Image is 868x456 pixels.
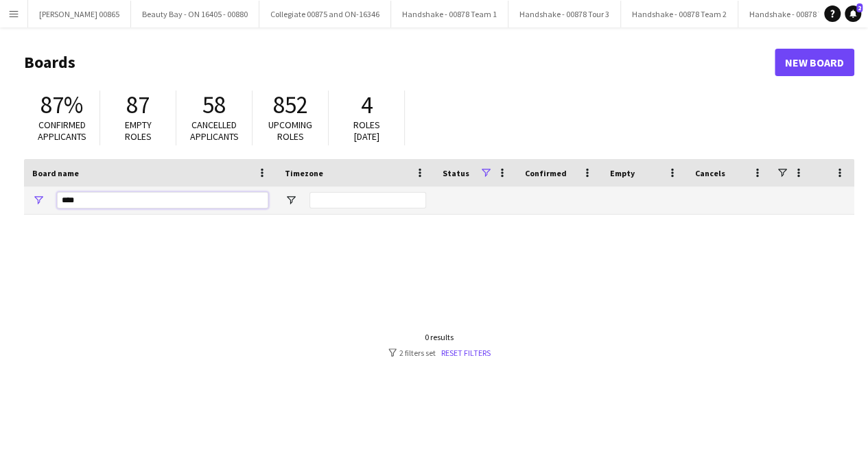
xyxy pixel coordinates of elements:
[38,119,86,143] span: Confirmed applicants
[353,119,380,143] span: Roles [DATE]
[309,192,426,208] input: Timezone Filter Input
[361,90,373,120] span: 4
[126,90,150,120] span: 87
[40,90,83,120] span: 87%
[388,332,491,342] div: 0 results
[508,1,621,27] button: Handshake - 00878 Tour 3
[32,168,79,178] span: Board name
[388,348,491,358] div: 2 filters set
[856,3,863,12] span: 2
[525,168,567,178] span: Confirmed
[441,348,491,358] a: Reset filters
[695,168,725,178] span: Cancels
[57,192,268,208] input: Board name Filter Input
[610,168,635,178] span: Empty
[285,168,323,178] span: Timezone
[202,90,226,120] span: 58
[268,119,312,143] span: Upcoming roles
[775,49,854,76] a: New Board
[391,1,508,27] button: Handshake - 00878 Team 1
[273,90,308,120] span: 852
[131,1,259,27] button: Beauty Bay - ON 16405 - 00880
[24,52,775,73] h1: Boards
[738,1,856,27] button: Handshake - 00878 Team 4
[443,168,469,178] span: Status
[845,5,861,22] a: 2
[32,194,45,206] button: Open Filter Menu
[621,1,738,27] button: Handshake - 00878 Team 2
[28,1,131,27] button: [PERSON_NAME] 00865
[285,194,297,206] button: Open Filter Menu
[125,119,152,143] span: Empty roles
[259,1,391,27] button: Collegiate 00875 and ON-16346
[190,119,239,143] span: Cancelled applicants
